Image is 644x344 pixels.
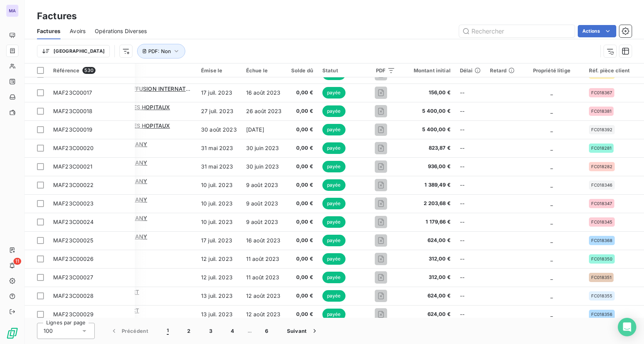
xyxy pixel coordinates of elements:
[53,163,93,170] span: MAF23C00021
[137,44,185,58] button: PDF: Non
[278,323,328,339] button: Suivant
[322,198,345,209] span: payée
[591,312,612,317] span: FC018356
[550,145,553,151] span: _
[291,107,313,115] span: 0,00 €
[158,323,178,339] button: 1
[550,255,553,262] span: _
[196,268,241,287] td: 12 juil. 2023
[37,45,110,57] button: [GEOGRAPHIC_DATA]
[53,67,79,73] span: Référence
[322,216,345,228] span: payée
[404,163,451,170] span: 936,00 €
[241,250,287,268] td: 11 août 2023
[591,127,612,132] span: FC018392
[322,124,345,135] span: payée
[196,305,241,324] td: 13 juil. 2023
[241,83,287,102] td: 16 août 2023
[178,323,200,339] button: 2
[53,126,93,133] span: MAF23C00019
[241,305,287,324] td: 12 août 2023
[550,108,553,114] span: _
[37,27,60,35] span: Factures
[459,25,575,37] input: Rechercher
[322,105,345,117] span: payée
[404,200,451,207] span: 2 203,68 €
[404,292,451,300] span: 624,00 €
[82,67,95,74] span: 530
[291,144,313,152] span: 0,00 €
[591,109,611,114] span: FC018381
[404,218,451,226] span: 1 179,66 €
[591,90,612,95] span: FC018367
[550,292,553,299] span: _
[291,126,313,134] span: 0,00 €
[550,182,553,188] span: _
[70,27,86,35] span: Avoirs
[291,311,313,318] span: 0,00 €
[578,25,616,37] button: Actions
[291,274,313,281] span: 0,00 €
[53,182,94,188] span: MAF23C00022
[550,274,553,281] span: _
[291,200,313,207] span: 0,00 €
[322,272,345,283] span: payée
[455,305,485,324] td: --
[201,67,237,73] div: Émise le
[291,163,313,170] span: 0,00 €
[241,139,287,157] td: 30 juin 2023
[589,67,639,73] div: Réf. pièce client
[53,108,93,114] span: MAF23C00018
[96,85,203,92] span: GERONIMO DIFFUSION INTERNATIONAL
[246,67,282,73] div: Échue le
[291,218,313,226] span: 0,00 €
[455,231,485,250] td: --
[455,139,485,157] td: --
[44,327,53,335] span: 100
[591,146,611,150] span: FC018281
[241,287,287,305] td: 12 août 2023
[148,48,171,54] span: PDF : Non
[53,292,94,299] span: MAF23C00028
[196,157,241,176] td: 31 mai 2023
[490,67,515,73] div: Retard
[460,67,481,73] div: Délai
[291,89,313,97] span: 0,00 €
[455,250,485,268] td: --
[196,287,241,305] td: 13 juil. 2023
[291,255,313,263] span: 0,00 €
[241,120,287,139] td: [DATE]
[200,323,221,339] button: 3
[6,327,18,339] img: Logo LeanPay
[196,213,241,231] td: 10 juil. 2023
[291,67,313,73] div: Solde dû
[404,67,451,73] div: Montant initial
[241,194,287,213] td: 9 août 2023
[591,257,612,261] span: FC018350
[550,200,553,207] span: _
[53,274,94,281] span: MAF23C00027
[196,194,241,213] td: 10 juil. 2023
[404,181,451,189] span: 1 389,49 €
[455,157,485,176] td: --
[404,107,451,115] span: 5 400,00 €
[591,294,612,298] span: FC018355
[550,126,553,133] span: _
[404,89,451,97] span: 156,00 €
[291,292,313,300] span: 0,00 €
[455,194,485,213] td: --
[591,183,612,187] span: FC018346
[322,309,345,320] span: payée
[455,287,485,305] td: --
[241,213,287,231] td: 9 août 2023
[256,323,277,339] button: 6
[322,290,345,302] span: payée
[196,83,241,102] td: 17 juil. 2023
[455,268,485,287] td: --
[101,323,158,339] button: Précédent
[455,213,485,231] td: --
[550,237,553,244] span: _
[591,164,612,169] span: FC018282
[167,327,169,335] span: 1
[53,145,94,151] span: MAF23C00020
